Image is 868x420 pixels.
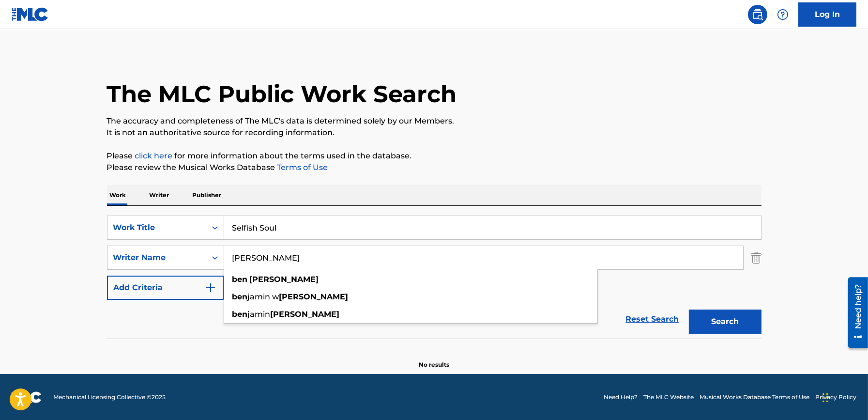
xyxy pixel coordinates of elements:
[841,273,868,351] iframe: Resource Center
[822,383,828,412] div: Drag
[147,185,172,205] p: Writer
[107,150,761,162] p: Please for more information about the terms used in the database.
[752,9,763,20] img: search
[107,79,457,109] h1: The MLC Public Work Search
[107,115,761,127] p: The accuracy and completeness of The MLC's data is determined solely by our Members.
[232,275,248,284] strong: ben
[113,222,200,233] div: Work Title
[248,292,279,301] span: jamin w
[621,309,684,330] a: Reset Search
[113,252,200,264] div: Writer Name
[700,393,809,402] a: Musical Works Database Terms of Use
[773,5,792,24] div: Help
[815,393,856,402] a: Privacy Policy
[107,127,761,139] p: It is not an authoritative source for recording information.
[643,393,694,402] a: The MLC Website
[419,349,449,369] p: No results
[232,310,248,319] strong: ben
[232,292,248,301] strong: ben
[279,292,349,301] strong: [PERSON_NAME]
[248,310,271,319] span: jamin
[12,7,49,21] img: MLC Logo
[275,163,328,172] a: Terms of Use
[798,2,856,27] a: Log In
[205,282,216,294] img: 9d2ae6d4665cec9f34b9.svg
[748,5,767,24] a: Public Search
[271,310,340,319] strong: [PERSON_NAME]
[820,373,868,420] iframe: Chat Widget
[777,9,789,20] img: help
[53,393,166,402] span: Mechanical Licensing Collective © 2025
[107,216,761,339] form: Search Form
[190,185,225,205] p: Publisher
[751,246,761,270] img: Delete Criterion
[12,391,42,403] img: logo
[689,310,761,334] button: Search
[135,151,173,160] a: click here
[107,185,129,205] p: Work
[107,162,761,173] p: Please review the Musical Works Database
[107,276,224,300] button: Add Criteria
[604,393,638,402] a: Need Help?
[250,275,319,284] strong: [PERSON_NAME]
